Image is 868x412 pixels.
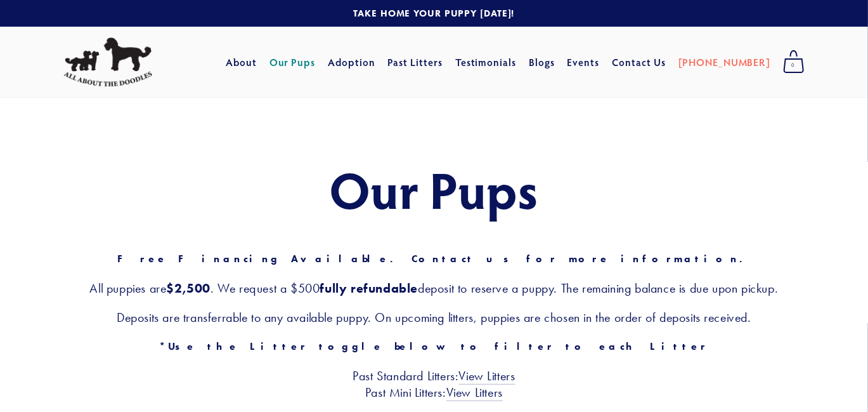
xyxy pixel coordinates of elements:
strong: *Use the Litter toggle below to filter to each Litter [159,340,709,352]
h3: Past Standard Litters: Past Mini Litters: [63,368,805,401]
h3: Deposits are transferrable to any available puppy. On upcoming litters, puppies are chosen in the... [63,309,805,326]
a: About [226,51,257,74]
span: 0 [783,57,805,74]
a: [PHONE_NUMBER] [678,51,770,74]
a: Blogs [529,51,555,74]
strong: fully refundable [320,281,418,296]
a: Events [567,51,600,74]
strong: Free Financing Available. Contact us for more information. [117,253,751,265]
img: All About The Doodles [63,37,152,87]
a: Our Pups [269,51,316,74]
a: Testimonials [455,51,517,74]
strong: $2,500 [166,281,211,296]
a: View Litters [446,385,503,401]
a: Adoption [328,51,375,74]
h3: All puppies are . We request a $500 deposit to reserve a puppy. The remaining balance is due upon... [63,280,805,296]
a: 0 items in cart [777,46,811,78]
a: Contact Us [612,51,666,74]
a: View Litters [459,368,515,385]
h1: Our Pups [63,161,805,217]
a: Past Litters [388,55,443,69]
